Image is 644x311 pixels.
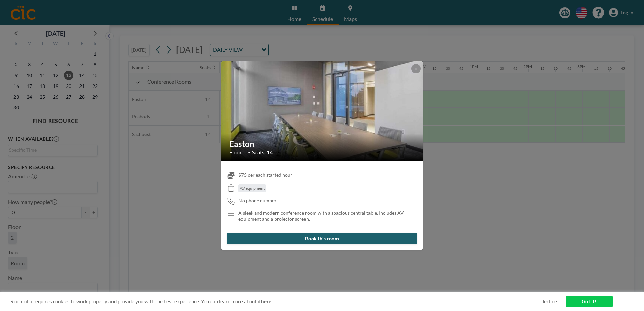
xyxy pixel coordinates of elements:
[261,298,272,304] a: here.
[566,296,613,307] a: Got it!
[238,172,292,178] span: $75 per each started hour
[221,44,423,178] img: 537.jpg
[238,198,277,204] span: No phone number
[252,149,273,156] span: Seats: 14
[10,298,540,305] span: Roomzilla requires cookies to work properly and provide you with the best experience. You can lea...
[229,149,246,156] span: Floor: -
[227,233,417,244] button: Book this room
[229,139,415,149] h2: Easton
[238,210,409,222] p: A sleek and modern conference room with a spacious central table. Includes AV equipment and a pro...
[248,150,250,155] span: •
[240,186,265,191] span: AV equipment
[540,298,557,305] a: Decline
